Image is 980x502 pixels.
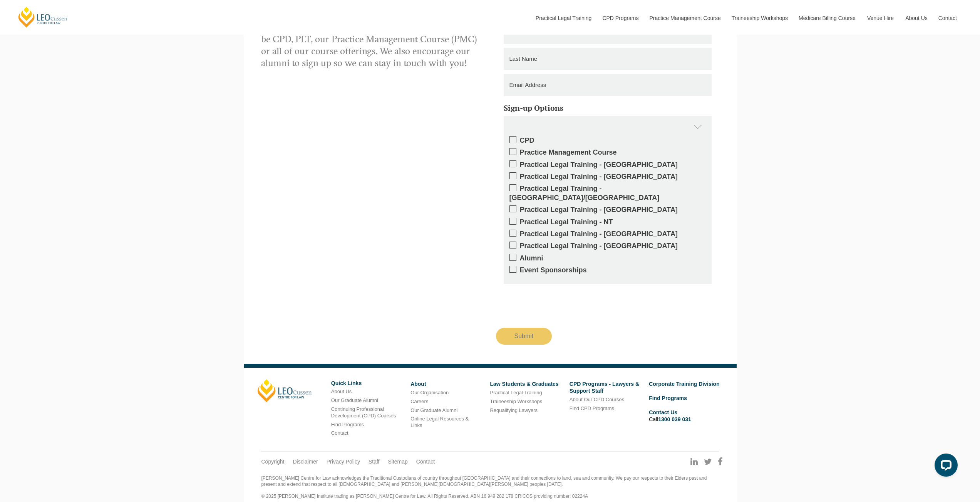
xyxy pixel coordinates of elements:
[504,48,712,70] input: Last Name
[933,2,963,35] a: Contact
[331,430,348,436] a: Contact
[490,407,538,413] a: Requalifying Lawyers
[261,22,484,70] p: Get updates on your specific areas of interest whether it be CPD, PLT, our Practice Management Co...
[331,380,405,386] h6: Quick Links
[509,254,706,263] label: Alumni
[331,406,396,419] a: Continuing Professional Development (CPD) Courses
[388,458,407,465] a: Sitemap
[861,2,900,35] a: Venue Hire
[793,2,861,35] a: Medicare Billing Course
[509,172,706,181] label: Practical Legal Training - [GEOGRAPHIC_DATA]
[658,416,691,422] a: 1300 039 031
[331,389,352,394] a: About Us
[17,6,69,28] a: [PERSON_NAME] Centre for Law
[509,218,706,227] label: Practical Legal Training - NT
[928,450,961,483] iframe: LiveChat chat widget
[644,2,726,35] a: Practice Management Course
[649,381,720,387] a: Corporate Training Division
[900,2,933,35] a: About Us
[496,290,613,320] iframe: reCAPTCHA
[504,104,712,112] h5: Sign-up Options
[490,399,542,404] a: Traineeship Workshops
[509,242,706,250] label: Practical Legal Training - [GEOGRAPHIC_DATA]
[530,2,597,35] a: Practical Legal Training
[496,328,552,345] input: Submit
[410,381,426,387] a: About
[410,399,428,404] a: Careers
[570,405,614,411] a: Find CPD Programs
[410,390,449,395] a: Our Organisation
[509,266,706,275] label: Event Sponsorships
[509,148,706,157] label: Practice Management Course
[490,381,558,387] a: Law Students & Graduates
[504,74,712,96] input: Email Address
[490,390,542,395] a: Practical Legal Training
[410,416,469,428] a: Online Legal Resources & Links
[570,381,639,394] a: CPD Programs - Lawyers & Support Staff
[649,395,687,401] a: Find Programs
[649,408,722,424] li: Call
[258,379,312,402] a: [PERSON_NAME]
[509,205,706,214] label: Practical Legal Training - [GEOGRAPHIC_DATA]
[410,407,457,413] a: Our Graduate Alumni
[509,184,706,202] label: Practical Legal Training - [GEOGRAPHIC_DATA]/[GEOGRAPHIC_DATA]
[327,458,360,465] a: Privacy Policy
[416,458,435,465] a: Contact
[331,397,378,403] a: Our Graduate Alumni
[570,397,624,402] a: About Our CPD Courses
[509,160,706,169] label: Practical Legal Training - [GEOGRAPHIC_DATA]
[509,230,706,238] label: Practical Legal Training - [GEOGRAPHIC_DATA]
[331,422,364,427] a: Find Programs
[726,2,793,35] a: Traineeship Workshops
[369,458,380,465] a: Staff
[261,458,285,465] a: Copyright
[293,458,318,465] a: Disclaimer
[261,475,719,499] div: [PERSON_NAME] Centre for Law acknowledges the Traditional Custodians of country throughout [GEOGR...
[509,136,706,145] label: CPD
[649,409,677,415] a: Contact Us
[596,2,643,35] a: CPD Programs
